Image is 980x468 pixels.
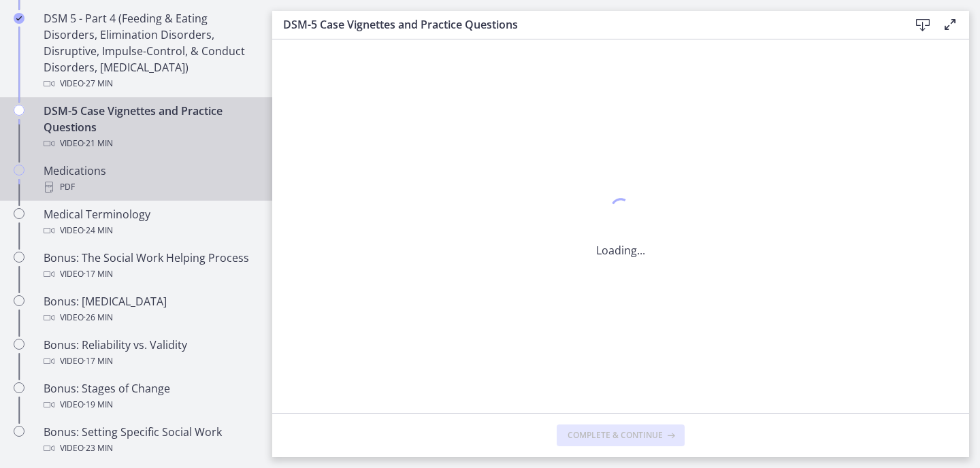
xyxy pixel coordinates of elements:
div: Medications [44,163,256,195]
div: DSM-5 Case Vignettes and Practice Questions [44,103,256,152]
div: Bonus: Stages of Change [44,380,256,413]
button: Complete & continue [557,424,685,446]
div: Bonus: Reliability vs. Validity [44,337,256,369]
div: Video [44,135,256,152]
div: Video [44,266,256,282]
span: · 24 min [84,222,113,239]
span: · 23 min [84,440,113,456]
i: Completed [14,13,24,24]
div: Bonus: [MEDICAL_DATA] [44,293,256,326]
div: PDF [44,179,256,195]
span: · 27 min [84,76,113,92]
span: · 17 min [84,266,113,282]
h3: DSM-5 Case Vignettes and Practice Questions [283,16,887,33]
div: Video [44,222,256,239]
span: · 19 min [84,397,113,413]
span: · 17 min [84,353,113,369]
div: Video [44,310,256,326]
div: Video [44,353,256,369]
div: Video [44,440,256,456]
span: · 26 min [84,310,113,326]
div: Medical Terminology [44,206,256,239]
div: DSM 5 - Part 4 (Feeding & Eating Disorders, Elimination Disorders, Disruptive, Impulse-Control, &... [44,10,256,92]
div: Bonus: Setting Specific Social Work [44,424,256,456]
span: · 21 min [84,135,113,152]
span: Complete & continue [568,430,663,441]
div: Bonus: The Social Work Helping Process [44,250,256,282]
div: Video [44,76,256,92]
div: Video [44,397,256,413]
div: 1 [596,195,645,226]
p: Loading... [596,242,645,258]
